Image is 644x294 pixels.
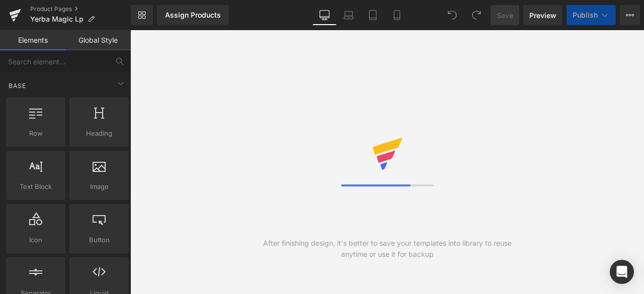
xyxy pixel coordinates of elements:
[30,5,131,13] a: Product Pages
[466,5,487,25] button: Redo
[529,10,556,21] span: Preview
[72,235,126,245] span: Button
[72,181,126,192] span: Image
[9,128,62,139] span: Row
[573,11,598,19] span: Publish
[30,15,84,23] span: Yerba Magic Lp
[131,5,153,25] a: New Library
[312,5,337,25] a: Desktop
[567,5,616,25] button: Publish
[65,30,131,50] a: Global Style
[165,11,221,19] div: Assign Products
[385,5,409,25] a: Mobile
[523,5,562,25] a: Preview
[9,235,62,245] span: Icon
[259,238,516,260] div: After finishing design, it's better to save your templates into library to reuse anytime or use i...
[8,81,27,90] span: Base
[9,181,62,192] span: Text Block
[72,128,126,139] span: Heading
[361,5,385,25] a: Tablet
[497,10,513,21] span: Save
[610,260,634,284] div: Open Intercom Messenger
[337,5,361,25] a: Laptop
[442,5,462,25] button: Undo
[620,5,640,25] button: More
